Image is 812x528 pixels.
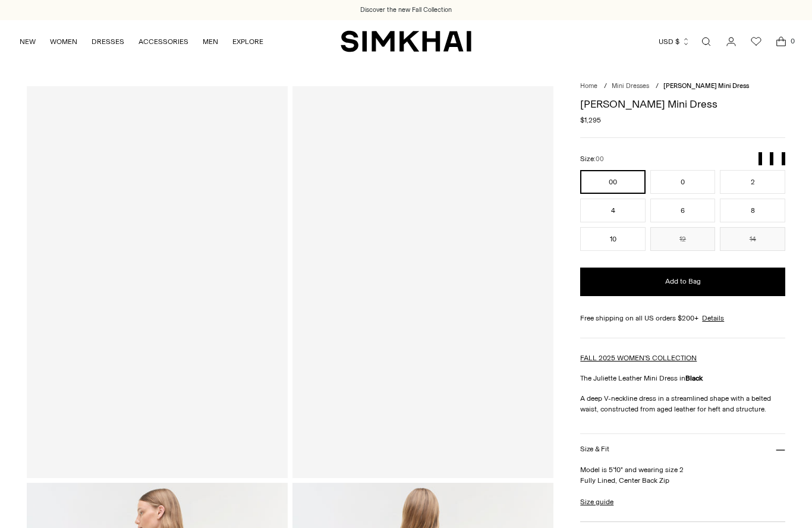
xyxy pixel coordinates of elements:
button: 8 [720,199,785,222]
a: Juliette Leather Mini Dress [292,86,553,478]
button: Add to Bag [580,268,785,296]
h1: [PERSON_NAME] Mini Dress [580,99,785,109]
label: Size: [580,153,604,165]
a: SIMKHAI [341,30,471,53]
div: / [656,81,659,92]
div: Free shipping on all US orders $200+ [580,313,785,323]
a: Go to the account page [719,30,743,54]
button: 10 [580,227,646,251]
a: MEN [203,29,218,55]
nav: breadcrumbs [580,81,785,92]
a: FALL 2025 WOMEN'S COLLECTION [580,354,697,362]
a: Home [580,82,597,90]
a: EXPLORE [232,29,263,55]
span: 0 [787,36,798,46]
strong: Black [685,374,703,382]
span: $1,295 [580,115,601,125]
button: USD $ [659,29,690,55]
h3: Size & Fit [580,445,609,453]
button: 4 [580,199,646,222]
p: Model is 5'10" and wearing size 2 Fully Lined, Center Back Zip [580,464,785,486]
span: [PERSON_NAME] Mini Dress [663,82,749,90]
button: 14 [720,227,785,251]
a: Open search modal [694,30,718,54]
button: Size & Fit [580,434,785,464]
span: Add to Bag [665,276,701,287]
a: Details [702,313,724,323]
a: ACCESSORIES [139,29,188,55]
a: DRESSES [92,29,124,55]
div: / [604,81,607,92]
p: The Juliette Leather Mini Dress in [580,373,785,384]
a: Mini Dresses [612,82,649,90]
a: Juliette Leather Mini Dress [27,86,288,478]
button: 00 [580,170,646,194]
a: Open cart modal [769,30,793,54]
span: 00 [596,155,604,163]
p: A deep V-neckline dress in a streamlined shape with a belted waist, constructed from aged leather... [580,393,785,414]
button: 0 [650,170,716,194]
a: Discover the new Fall Collection [360,5,452,15]
button: 6 [650,199,716,222]
button: 12 [650,227,716,251]
a: NEW [20,29,36,55]
a: Size guide [580,496,613,507]
a: WOMEN [50,29,77,55]
a: Wishlist [744,30,768,54]
button: 2 [720,170,785,194]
